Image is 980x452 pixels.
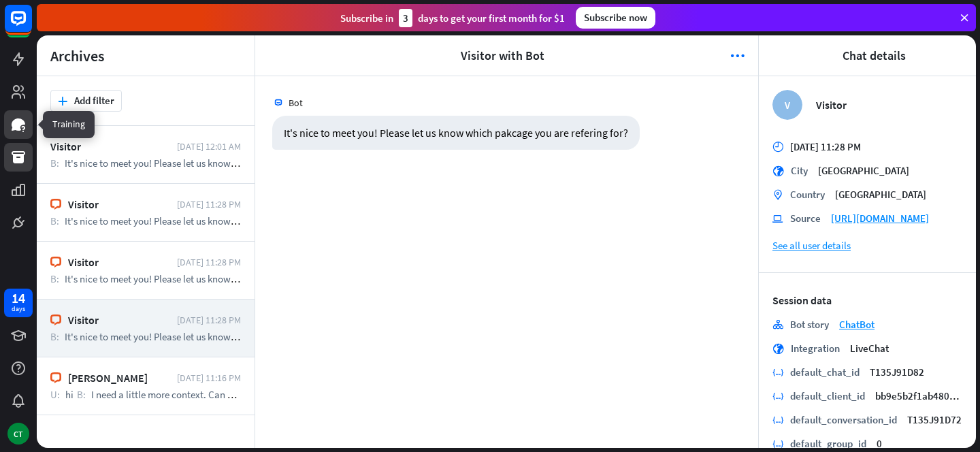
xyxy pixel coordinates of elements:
span: B: [50,330,59,343]
i: more_horiz [730,49,745,63]
div: default_group_id [790,437,866,450]
div: Subscribe now [576,7,655,29]
div: Visitor [816,98,962,112]
div: Country [790,188,825,201]
span: Bot [289,97,303,109]
div: default_conversation_id [790,413,897,426]
span: B: [77,388,86,401]
i: ip [772,213,783,224]
i: time [772,142,783,152]
div: 3 [399,9,412,27]
div: Source [790,212,821,225]
a: ChatBot [839,318,875,331]
i: variable [772,438,783,449]
header: Archives [37,35,255,76]
i: stories [772,319,783,330]
span: T135J91D82 [870,366,924,378]
div: Visitor [68,313,170,327]
div: V [772,90,802,120]
div: CT [7,423,29,445]
i: globe [772,343,784,354]
span: It's nice to meet you! Please let us know which pakcage you are refering for? [65,330,382,343]
button: plusAdd filter [50,90,122,112]
a: 14 days [4,289,33,317]
span: [GEOGRAPHIC_DATA] [818,164,909,177]
i: variable [772,415,783,425]
a: See all user details [772,239,962,252]
div: [DATE] 11:16 PM [177,372,241,384]
div: [DATE] 11:28 PM [177,256,241,268]
span: B: [50,214,59,227]
span: It's nice to meet you! Please let us know which pakcage you are refering for? [65,272,382,285]
span: It's nice to meet you! Please let us know which pakcage you are refering for? [65,157,382,169]
div: 14 [12,292,25,304]
div: [DATE] 11:28 PM [177,198,241,210]
div: [DATE] 12:01 AM [177,140,241,152]
span: Visitor with Bot [282,48,722,63]
span: It's nice to meet you! Please let us know which pakcage you are refering for? [65,214,382,227]
div: It's nice to meet you! Please let us know which pakcage you are refering for? [272,116,640,150]
span: [GEOGRAPHIC_DATA] [835,188,926,201]
div: Visitor [68,197,170,211]
div: Subscribe in days to get your first month for $1 [340,9,565,27]
span: [DATE] 11:28 PM [790,140,861,153]
div: Session data [772,293,962,307]
span: T135J91D72 [907,413,962,426]
div: Visitor [68,255,170,269]
div: City [791,164,808,177]
i: variable [772,367,783,378]
i: variable [772,391,783,402]
span: I need a little more context. Can you share the issue with more details? [91,388,387,401]
i: plus [58,97,67,106]
span: LiveChat [850,342,889,355]
div: [DATE] 11:28 PM [177,314,241,326]
div: default_chat_id [790,366,860,378]
header: Chat details [759,35,976,76]
span: U: [50,388,60,401]
span: 0 [877,437,882,450]
div: [PERSON_NAME] [68,371,170,385]
span: B: [50,272,59,285]
div: Bot story [790,318,829,331]
div: Integration [791,342,840,355]
a: [URL][DOMAIN_NAME] [831,212,929,225]
i: marker [772,189,783,200]
div: days [12,304,25,314]
span: hi [65,388,73,401]
div: default_client_id [790,389,865,402]
i: globe [772,165,784,176]
div: Visitor [50,140,170,153]
button: Open LiveChat chat widget [11,5,52,46]
span: B: [50,157,59,169]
